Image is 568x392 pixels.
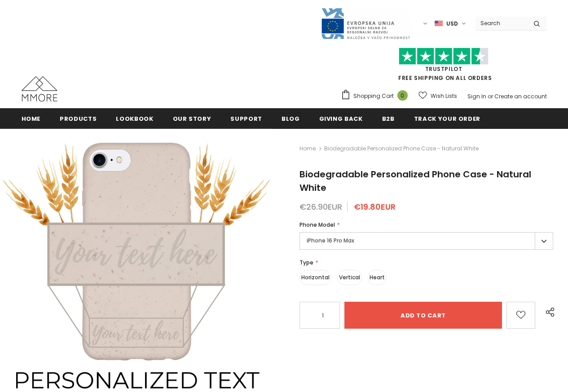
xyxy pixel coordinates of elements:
span: Phone Model [299,221,335,229]
a: Giving back [319,108,363,128]
span: Products [60,115,97,123]
span: Blog [282,115,300,123]
label: Horizontal [299,270,331,285]
span: Giving back [319,115,363,123]
span: FREE SHIPPING ON ALL ORDERS [341,52,547,82]
img: USD [435,20,443,27]
a: Our Story [173,108,211,128]
a: Lookbook [116,108,153,128]
input: Add to cart [344,302,502,329]
img: Trust Pilot Stars [399,48,489,65]
a: support [230,108,262,128]
a: Blog [282,108,300,128]
span: Our Story [173,115,211,123]
label: Vertical [337,270,362,285]
label: Heart [368,270,387,285]
span: Lookbook [116,115,153,123]
a: Create an account [494,92,547,100]
span: support [230,115,262,123]
span: Shopping Cart [353,92,394,101]
span: Biodegradable Personalized Phone Case - Natural White [299,168,531,194]
span: €19.80EUR [354,201,396,212]
a: Shopping Cart 0 [341,89,412,103]
a: Trustpilot [425,65,462,73]
input: Search Site [475,17,527,30]
span: Type [299,259,313,266]
span: USD [446,19,458,28]
a: Sign In [467,92,486,100]
label: iPhone 16 Pro Max [299,232,553,250]
span: Biodegradable Personalized Phone Case - Natural White [324,143,479,154]
span: €26.90EUR [299,201,342,212]
span: 0 [397,90,408,101]
span: B2B [382,115,395,123]
a: Javni Razpis [321,19,410,27]
span: Wish Lists [431,92,457,101]
a: Track your order [414,108,480,128]
a: Home [299,143,316,154]
img: Javni Razpis [321,7,410,40]
a: B2B [382,108,395,128]
a: Products [60,108,97,128]
span: Home [22,115,41,123]
img: MMORE Cases [22,76,57,101]
span: or [488,92,493,100]
span: Track your order [414,115,480,123]
a: Home [22,108,41,128]
a: Wish Lists [418,88,457,104]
